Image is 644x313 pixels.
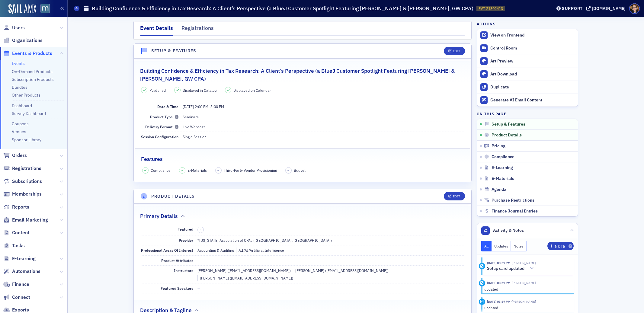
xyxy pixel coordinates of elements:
span: Memberships [12,191,42,197]
span: Third-Party Vendor Provisioning [224,168,277,173]
span: Live Webcast [183,124,205,129]
div: Generate AI Email Content [490,97,575,103]
div: [PERSON_NAME] ([EMAIL_ADDRESS][DOMAIN_NAME]) [197,275,293,281]
a: Dashboard [12,103,32,108]
span: Date & Time [157,104,178,109]
span: — [197,258,200,263]
span: Agenda [492,187,506,192]
span: Instructors [174,268,193,273]
span: Product Type [150,114,178,119]
a: Organizations [3,37,43,44]
button: Edit [444,47,465,55]
span: Orders [12,152,27,159]
h5: Setup card updated [487,266,524,271]
a: Automations [3,268,40,275]
span: E-Learning [12,255,36,262]
span: Session Configuration [141,134,178,139]
span: Activity & Notes [493,227,524,234]
h2: Building Confidence & Efficiency in Tax Research: A Client’s Perspective (a BlueJ Customer Spotli... [140,67,465,83]
img: SailAMX [8,4,36,14]
div: Note [555,245,565,248]
span: Featured [178,227,193,232]
a: Subscriptions [3,178,42,185]
span: [DATE] [183,104,194,109]
div: Event Details [140,24,173,36]
span: Profile [629,3,640,14]
time: 3:00 PM [210,104,224,109]
button: All [481,241,492,251]
div: Duplicate [490,85,575,90]
span: E-Materials [492,176,514,181]
h1: Building Confidence & Efficiency in Tax Research: A Client’s Perspective (a BlueJ Customer Spotli... [92,5,473,12]
span: Purchase Restrictions [492,198,534,203]
span: Email Marketing [12,217,48,223]
img: SailAMX [40,4,50,13]
button: Duplicate [477,81,578,94]
h4: Setup & Features [151,48,197,54]
a: Events [12,61,25,66]
span: Product Attributes [161,258,193,263]
span: Professional Areas Of Interest [141,248,193,253]
span: E-Materials [187,168,207,173]
div: Update [479,280,485,286]
span: Provider [179,238,193,243]
button: Generate AI Email Content [477,94,578,107]
a: Orders [3,152,27,159]
span: – [200,228,202,232]
span: Reports [12,204,29,210]
div: Art Download [490,72,575,77]
span: E-Learning [492,165,513,171]
span: Events & Products [12,50,52,57]
span: Budget [294,168,306,173]
a: Users [3,24,25,31]
span: Single Session [183,134,207,139]
div: Registrations [181,24,214,35]
div: A.I/AI/Artificial Intelligence [236,248,284,253]
span: Dee Sullivan [511,281,536,285]
span: Organizations [12,37,43,44]
span: Pricing [492,143,505,149]
a: Connect [3,294,30,301]
a: Finance [3,281,29,288]
a: View Homepage [36,4,50,14]
span: Dee Sullivan [511,299,536,304]
a: Subscription Products [12,77,54,82]
span: Subscriptions [12,178,42,185]
span: EVT-21302413 [479,6,503,11]
span: *[US_STATE] Association of CPAs ([GEOGRAPHIC_DATA], [GEOGRAPHIC_DATA]) [197,238,332,243]
span: – [287,168,289,172]
span: Seminars [183,114,199,119]
time: 9/10/2025 03:57 PM [487,299,511,304]
a: Tasks [3,242,25,249]
time: 9/10/2025 03:57 PM [487,281,511,285]
span: Product Details [492,133,522,138]
div: Accounting & Auditing [197,248,234,253]
button: Setup card updated [487,265,536,272]
h4: Product Details [151,193,195,200]
a: Reports [3,204,29,210]
span: — [197,286,200,291]
span: Delivery Format [145,124,178,129]
span: – [217,168,219,172]
a: Content [3,229,30,236]
button: Note [547,242,574,250]
span: Users [12,24,25,31]
span: Compliance [492,154,514,160]
a: View on Frontend [477,29,578,42]
h2: Primary Details [140,212,178,220]
div: updated [484,305,570,310]
a: Memberships [3,191,42,197]
a: Coupons [12,121,29,126]
div: Edit [453,195,460,198]
a: Venues [12,129,26,134]
h4: Actions [477,21,495,27]
a: Control Room [477,42,578,55]
a: Other Products [12,92,40,98]
button: Edit [444,192,465,200]
a: Art Download [477,68,578,81]
button: [DOMAIN_NAME] [586,6,628,11]
time: 9/10/2025 03:57 PM [487,261,511,265]
button: Updates [492,241,511,251]
a: Events & Products [3,50,52,57]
